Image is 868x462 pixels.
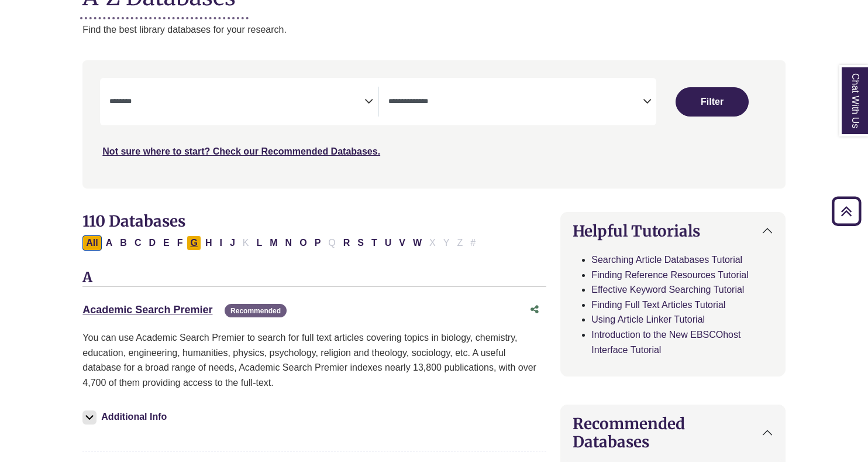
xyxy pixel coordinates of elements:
[409,235,425,251] button: Filter Results W
[266,235,281,251] button: Filter Results M
[591,330,740,355] a: Introduction to the New EBSCOhost Interface Tutorial
[591,255,742,265] a: Searching Article Databases Tutorial
[340,235,354,251] button: Filter Results R
[282,235,296,251] button: Filter Results N
[131,235,145,251] button: Filter Results C
[395,235,409,251] button: Filter Results V
[160,235,173,251] button: Filter Results E
[82,330,546,390] p: You can use Academic Search Premier to search for full text articles covering topics in biology, ...
[102,146,380,156] a: Not sure where to start? Check our Recommended Databases.
[591,285,744,295] a: Effective Keyword Searching Tutorial
[676,87,749,117] button: Submit for Search Results
[226,235,239,251] button: Filter Results J
[561,213,784,249] button: Helpful Tutorials
[381,235,395,251] button: Filter Results U
[216,235,225,251] button: Filter Results I
[253,235,266,251] button: Filter Results L
[591,314,705,324] a: Using Article Linker Tutorial
[296,235,310,251] button: Filter Results O
[368,235,381,251] button: Filter Results T
[82,22,785,37] p: Find the best library databases for your research.
[388,98,643,107] textarea: Search
[225,304,287,317] span: Recommended
[82,211,185,231] span: 110 Databases
[82,235,101,251] button: All
[82,304,212,316] a: Academic Search Premier
[102,235,116,251] button: Filter Results A
[82,237,480,247] div: Alpha-list to filter by first letter of database name
[174,235,187,251] button: Filter Results F
[145,235,159,251] button: Filter Results D
[116,235,130,251] button: Filter Results B
[202,235,216,251] button: Filter Results H
[82,60,785,188] nav: Search filters
[561,405,784,460] button: Recommended Databases
[591,270,749,280] a: Finding Reference Resources Tutorial
[354,235,367,251] button: Filter Results S
[109,98,364,107] textarea: Search
[187,235,201,251] button: Filter Results G
[523,299,546,321] button: Share this database
[311,235,325,251] button: Filter Results P
[591,300,725,310] a: Finding Full Text Articles Tutorial
[828,203,865,219] a: Back to Top
[82,269,546,287] h3: A
[82,409,170,425] button: Additional Info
